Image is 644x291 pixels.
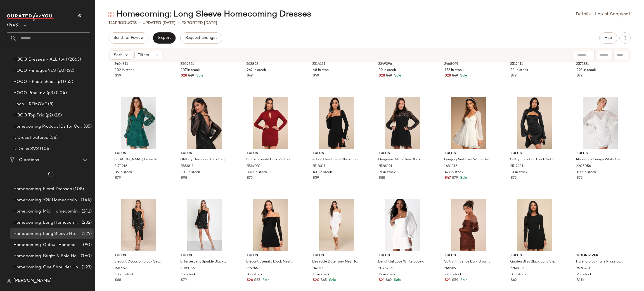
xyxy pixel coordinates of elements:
span: 8 in stock [511,272,526,277]
a: Details [576,11,591,18]
span: Sale [459,176,467,180]
span: $65 [321,278,327,283]
span: $79 [511,73,517,78]
span: 12 in stock [379,272,396,277]
span: 2025236 [378,266,392,271]
span: $28 [379,73,385,78]
span: $79 [115,176,121,181]
img: 12225261_2534031.jpg [242,97,299,149]
span: 153 in stock [445,68,464,73]
span: $69 [247,73,253,78]
span: $28 [181,73,187,78]
span: 2520431 [576,266,590,271]
img: 10648261_2173916.jpg [110,97,167,149]
span: 8 in stock [247,272,262,277]
span: (144) [80,197,92,204]
span: 109 in stock [577,170,596,175]
span: (85) [82,123,92,130]
span: 2528891 [378,164,392,169]
img: 12318581_2563611.jpg [176,97,233,149]
span: 2514131 [312,62,325,67]
span: Longing And Love White Swiss Dot Puff Long Sleeve Mini Dress [444,157,492,162]
span: • [178,20,179,26]
span: Send for Review [113,36,144,40]
span: Adored Treatment Black Long Sleeve Tie Cuff Mini Dress [312,157,360,162]
span: Homecoming: One Shoulder Homecoming Dresses [13,264,80,271]
span: Lulus [181,151,228,156]
span: (245) [80,275,92,282]
span: Elegant Occasion Black Sequin One-Shoulder Midi Dress [114,259,162,264]
span: 2292451 [246,266,260,271]
span: Sultry Influence Dark Brown Off-the-Shoulder Ruched Mini Dress [444,259,492,264]
span: 22 in stock [445,272,462,277]
span: Homecoming: Y2K Homecoming Dresses [13,197,80,204]
span: It Dress SVS [13,146,39,152]
span: Sale [393,278,401,282]
span: HOCO - Photoshoot (p1) [13,79,64,85]
span: Homecoming: Strapless Homecoming Dresses [13,275,80,282]
span: Homecoming: Midi Homecoming Dresses [13,208,80,215]
span: 562892 [246,62,258,67]
span: Garden Bliss Black Long Sleeve Cutout Bodycon Mini Dress [510,259,558,264]
span: Lulus [115,253,162,258]
span: (108) [72,186,84,192]
span: 293 in stock [577,68,596,73]
img: 8312921_1681316.jpg [440,97,497,149]
span: Homecoming: Long Sleeve Homecoming Dresses [13,231,80,237]
span: HOCO Prod Inv. (p3) [13,90,55,96]
span: 39 in stock [379,68,396,73]
span: $65 [254,278,260,283]
img: 10686781_2205056.jpg [572,97,629,149]
img: 12068881_2518311.jpg [308,97,365,149]
span: (55) [64,79,73,85]
span: Export [158,36,171,40]
span: (124) [80,231,92,237]
span: Curations [19,157,39,163]
span: Lulus [445,151,492,156]
span: Gorgeous Attraction Black Lace Structured Long Sleeve Mini Dress [378,157,426,162]
span: $79 [577,176,583,181]
span: 2173916 [114,164,127,169]
span: Lulus [511,151,558,156]
span: 101 in stock [181,170,200,175]
img: 11089881_2292451.jpg [242,199,299,251]
span: Homecoming Product IDs for Campaign [13,123,82,130]
img: svg%3e [108,12,114,17]
img: 12147081_2528891.jpg [374,97,431,149]
span: $79 [577,73,583,78]
span: $26 [247,278,253,283]
span: 1681316 [444,164,457,169]
span: Sultry Elevation Black Satin Long Sleeve Cutout Mini Dress [510,157,558,162]
span: 31 in stock [511,170,528,175]
span: Lulus [313,151,360,156]
span: Homecoming: Bright & Bold Homecoming Dresses [13,253,80,259]
span: Lulus [7,19,18,29]
span: Homecoming: Long Homecoming Dresses [13,220,80,226]
img: 10561621_2185056.jpg [176,199,233,251]
span: Lulus [313,253,360,258]
span: Hub [604,36,612,40]
span: 2459891 [444,266,458,271]
img: 12022281_2459891.jpg [440,199,497,251]
span: Lulus [379,151,426,156]
span: Elegant Eternity Black Mesh Ruched Off-the-Shoulder Mini Dress [246,259,294,264]
span: 2249396 [378,62,392,67]
button: Send for Review [108,32,148,44]
span: 1587976 [114,266,127,271]
span: Desirable Date Ivory Mesh Ruched Off-the-Shoulder Midi Dress [312,259,360,264]
span: Lulus [577,151,624,156]
button: Request changes [180,32,222,44]
span: $59 [313,176,319,181]
div: Products [108,20,137,26]
span: 48 in stock [313,68,331,73]
span: 2576331 [576,62,589,67]
span: 2502751 [180,62,194,67]
span: 185 in stock [115,272,134,277]
img: 11853421_2467171.jpg [308,199,365,251]
span: Sale [459,74,467,78]
span: 2563611 [180,164,193,169]
span: HOCO Top Prio (p2) [13,112,53,119]
span: (8) [47,101,53,108]
span: 2246036 [510,266,524,271]
span: HOCO - images YES (p0) [13,68,66,74]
